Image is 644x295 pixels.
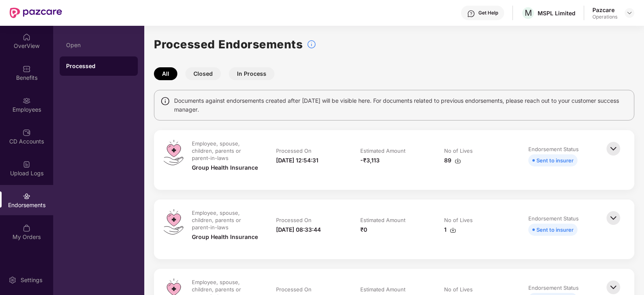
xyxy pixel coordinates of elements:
[444,156,461,165] div: 89
[444,216,473,224] div: No of Lives
[164,209,183,235] img: svg+xml;base64,PHN2ZyB4bWxucz0iaHR0cDovL3d3dy53My5vcmcvMjAwMC9zdmciIHdpZHRoPSI0OS4zMiIgaGVpZ2h0PS...
[307,39,316,49] img: svg+xml;base64,PHN2ZyBpZD0iSW5mb18tXzMyeDMyIiBkYXRhLW5hbWU9IkluZm8gLSAzMngzMiIgeG1sbnM9Imh0dHA6Ly...
[8,276,17,284] img: svg+xml;base64,PHN2ZyBpZD0iU2V0dGluZy0yMHgyMCIgeG1sbnM9Imh0dHA6Ly93d3cudzMub3JnLzIwMDAvc3ZnIiB3aW...
[528,145,579,153] div: Endorsement Status
[23,129,31,137] img: svg+xml;base64,PHN2ZyBpZD0iQ0RfQWNjb3VudHMiIGRhdGEtbmFtZT0iQ0QgQWNjb3VudHMiIHhtbG5zPSJodHRwOi8vd3...
[605,140,622,158] img: svg+xml;base64,PHN2ZyBpZD0iQmFjay0zMngzMiIgeG1sbnM9Imh0dHA6Ly93d3cudzMub3JnLzIwMDAvc3ZnIiB3aWR0aD...
[18,276,45,284] div: Settings
[444,286,473,293] div: No of Lives
[160,96,170,106] img: svg+xml;base64,PHN2ZyBpZD0iSW5mbyIgeG1sbnM9Imh0dHA6Ly93d3cudzMub3JnLzIwMDAvc3ZnIiB3aWR0aD0iMTQiIG...
[536,225,573,234] div: Sent to insurer
[360,225,367,234] div: ₹0
[276,156,318,165] div: [DATE] 12:54:31
[538,9,575,17] div: MSPL Limited
[66,42,131,48] div: Open
[192,140,258,162] div: Employee, spouse, children, parents or parent-in-laws
[525,8,532,18] span: M
[455,158,461,164] img: svg+xml;base64,PHN2ZyBpZD0iRG93bmxvYWQtMzJ4MzIiIHhtbG5zPSJodHRwOi8vd3d3LnczLm9yZy8yMDAwL3N2ZyIgd2...
[23,97,31,105] img: svg+xml;base64,PHN2ZyBpZD0iRW1wbG95ZWVzIiB4bWxucz0iaHR0cDovL3d3dy53My5vcmcvMjAwMC9zdmciIHdpZHRoPS...
[23,192,31,200] img: svg+xml;base64,PHN2ZyBpZD0iRW5kb3JzZW1lbnRzIiB4bWxucz0iaHR0cDovL3d3dy53My5vcmcvMjAwMC9zdmciIHdpZH...
[360,156,380,165] div: -₹3,113
[276,225,321,234] div: [DATE] 08:33:44
[164,140,183,165] img: svg+xml;base64,PHN2ZyB4bWxucz0iaHR0cDovL3d3dy53My5vcmcvMjAwMC9zdmciIHdpZHRoPSI0OS4zMiIgaGVpZ2h0PS...
[229,67,274,80] button: In Process
[23,65,31,73] img: svg+xml;base64,PHN2ZyBpZD0iQmVuZWZpdHMiIHhtbG5zPSJodHRwOi8vd3d3LnczLm9yZy8yMDAwL3N2ZyIgd2lkdGg9Ij...
[192,163,258,172] div: Group Health Insurance
[154,67,177,80] button: All
[467,10,475,18] img: svg+xml;base64,PHN2ZyBpZD0iSGVscC0zMngzMiIgeG1sbnM9Imh0dHA6Ly93d3cudzMub3JnLzIwMDAvc3ZnIiB3aWR0aD...
[450,227,456,233] img: svg+xml;base64,PHN2ZyBpZD0iRG93bmxvYWQtMzJ4MzIiIHhtbG5zPSJodHRwOi8vd3d3LnczLm9yZy8yMDAwL3N2ZyIgd2...
[23,33,31,41] img: svg+xml;base64,PHN2ZyBpZD0iSG9tZSIgeG1sbnM9Imh0dHA6Ly93d3cudzMub3JnLzIwMDAvc3ZnIiB3aWR0aD0iMjAiIG...
[23,224,31,232] img: svg+xml;base64,PHN2ZyBpZD0iTXlfT3JkZXJzIiBkYXRhLW5hbWU9Ik15IE9yZGVycyIgeG1sbnM9Imh0dHA6Ly93d3cudz...
[276,216,312,224] div: Processed On
[592,6,617,14] div: Pazcare
[23,160,31,168] img: svg+xml;base64,PHN2ZyBpZD0iVXBsb2FkX0xvZ3MiIGRhdGEtbmFtZT0iVXBsb2FkIExvZ3MiIHhtbG5zPSJodHRwOi8vd3...
[536,156,573,165] div: Sent to insurer
[528,215,579,222] div: Endorsement Status
[528,284,579,291] div: Endorsement Status
[185,67,221,80] button: Closed
[192,233,258,241] div: Group Health Insurance
[478,10,498,16] div: Get Help
[360,216,405,224] div: Estimated Amount
[360,286,405,293] div: Estimated Amount
[360,147,405,154] div: Estimated Amount
[444,225,456,234] div: 1
[174,96,628,114] span: Documents against endorsements created after [DATE] will be visible here. For documents related t...
[10,8,62,18] img: New Pazcare Logo
[276,147,312,154] div: Processed On
[276,286,312,293] div: Processed On
[444,147,473,154] div: No of Lives
[66,62,131,70] div: Processed
[154,35,303,53] h1: Processed Endorsements
[192,209,258,231] div: Employee, spouse, children, parents or parent-in-laws
[592,14,617,20] div: Operations
[626,10,633,16] img: svg+xml;base64,PHN2ZyBpZD0iRHJvcGRvd24tMzJ4MzIiIHhtbG5zPSJodHRwOi8vd3d3LnczLm9yZy8yMDAwL3N2ZyIgd2...
[605,209,622,227] img: svg+xml;base64,PHN2ZyBpZD0iQmFjay0zMngzMiIgeG1sbnM9Imh0dHA6Ly93d3cudzMub3JnLzIwMDAvc3ZnIiB3aWR0aD...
